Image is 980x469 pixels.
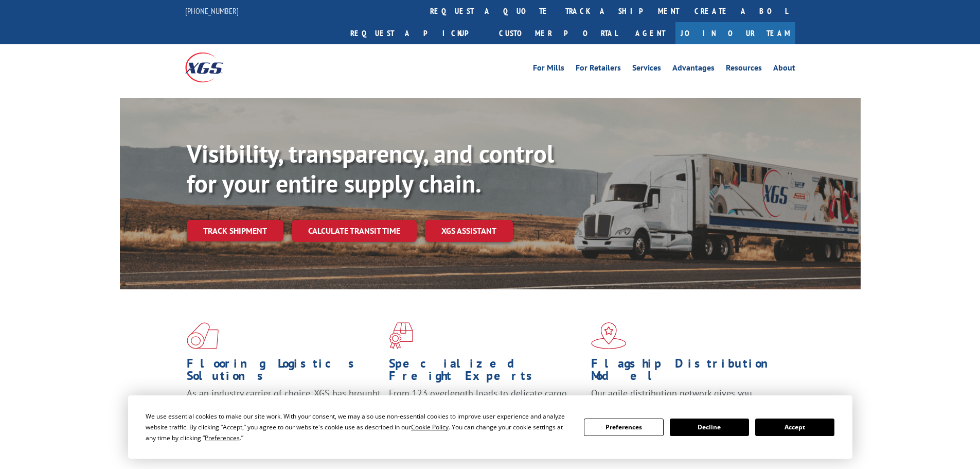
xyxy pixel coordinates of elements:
[187,322,219,349] img: xgs-icon-total-supply-chain-intelligence-red
[292,220,417,242] a: Calculate transit time
[533,64,564,75] a: For Mills
[146,411,572,443] div: We use essential cookies to make our site work. With your consent, we may also use non-essential ...
[591,322,627,349] img: xgs-icon-flagship-distribution-model-red
[672,64,715,75] a: Advantages
[726,64,762,75] a: Resources
[187,387,381,424] span: As an industry carrier of choice, XGS has brought innovation and dedication to flooring logistics...
[185,6,239,16] a: [PHONE_NUMBER]
[187,137,554,199] b: Visibility, transparency, and control for your entire supply chain.
[389,387,583,433] p: From 123 overlength loads to delicate cargo, our experienced staff knows the best way to move you...
[343,22,491,44] a: Request a pickup
[389,322,413,349] img: xgs-icon-focused-on-flooring-red
[576,64,621,75] a: For Retailers
[675,22,795,44] a: Join Our Team
[389,357,583,387] h1: Specialized Freight Experts
[625,22,675,44] a: Agent
[128,395,852,459] div: Cookie Consent Prompt
[187,220,283,241] a: Track shipment
[411,423,449,431] span: Cookie Policy
[491,22,625,44] a: Customer Portal
[425,220,513,242] a: XGS ASSISTANT
[591,357,786,387] h1: Flagship Distribution Model
[591,387,780,411] span: Our agile distribution network gives you nationwide inventory management on demand.
[670,419,749,436] button: Decline
[187,357,381,387] h1: Flooring Logistics Solutions
[584,419,663,436] button: Preferences
[755,419,834,436] button: Accept
[773,64,795,75] a: About
[205,433,240,442] span: Preferences
[632,64,661,75] a: Services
